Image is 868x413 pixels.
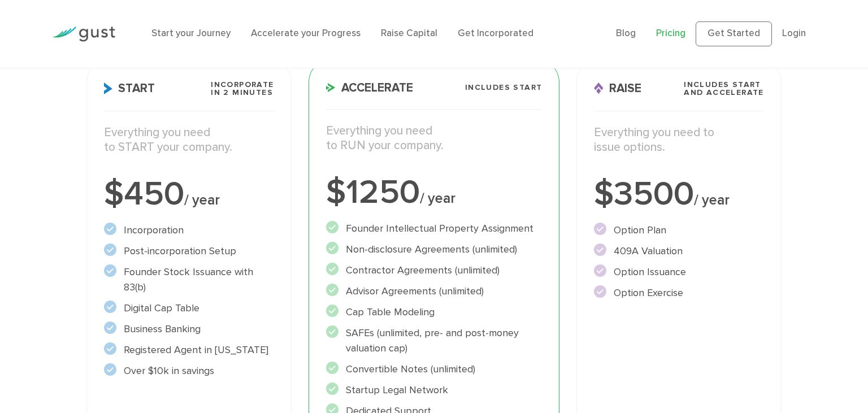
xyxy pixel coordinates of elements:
[616,28,636,39] a: Blog
[326,176,542,210] div: $1250
[104,264,274,295] li: Founder Stock Issuance with 83(b)
[104,223,274,238] li: Incorporation
[696,21,772,46] a: Get Started
[594,82,604,94] img: Raise Icon
[104,301,274,316] li: Digital Cap Table
[465,84,542,92] span: Includes START
[326,83,336,92] img: Accelerate Icon
[251,28,361,39] a: Accelerate your Progress
[326,305,542,320] li: Cap Table Modeling
[420,190,455,207] span: / year
[326,263,542,278] li: Contractor Agreements (unlimited)
[326,362,542,377] li: Convertible Notes (unlimited)
[104,363,274,379] li: Over $10k in savings
[104,82,112,94] img: Start Icon X2
[326,82,413,94] span: Accelerate
[594,125,763,155] p: Everything you need to issue options.
[52,27,115,42] img: Gust Logo
[211,81,274,97] span: Incorporate in 2 Minutes
[594,264,763,280] li: Option Issuance
[326,325,542,356] li: SAFEs (unlimited, pre- and post-money valuation cap)
[104,82,155,94] span: Start
[656,28,685,39] a: Pricing
[326,242,542,257] li: Non-disclosure Agreements (unlimited)
[594,177,763,211] div: $3500
[594,244,763,259] li: 409A Valuation
[104,125,274,155] p: Everything you need to START your company.
[104,342,274,358] li: Registered Agent in [US_STATE]
[782,28,806,39] a: Login
[694,192,730,208] span: / year
[594,82,641,94] span: Raise
[684,81,764,97] span: Includes START and ACCELERATE
[458,28,533,39] a: Get Incorporated
[381,28,437,39] a: Raise Capital
[326,382,542,398] li: Startup Legal Network
[326,221,542,236] li: Founder Intellectual Property Assignment
[104,321,274,337] li: Business Banking
[184,192,220,208] span: / year
[151,28,231,39] a: Start your Journey
[326,284,542,299] li: Advisor Agreements (unlimited)
[594,285,763,301] li: Option Exercise
[326,124,542,154] p: Everything you need to RUN your company.
[594,223,763,238] li: Option Plan
[104,244,274,259] li: Post-incorporation Setup
[104,177,274,211] div: $450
